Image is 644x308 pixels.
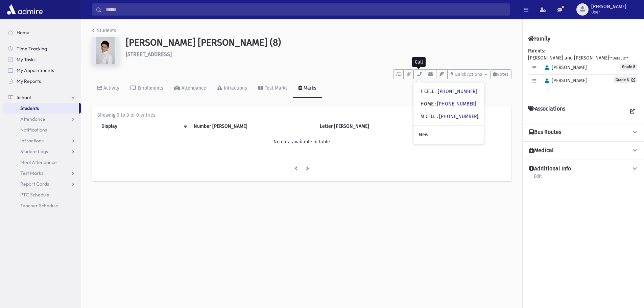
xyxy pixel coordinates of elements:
[125,79,169,98] a: Enrollments
[17,56,35,63] span: My Tasks
[591,4,626,9] span: [PERSON_NAME]
[421,113,478,120] div: M CELL
[438,89,477,94] a: [PHONE_NUMBER]
[17,94,31,100] span: School
[97,119,190,134] th: Display
[302,85,316,91] div: Marks
[614,76,637,83] a: Grade 6
[3,65,81,76] a: My Appointments
[20,148,48,155] span: Student Logs
[3,103,79,114] a: Students
[20,116,45,122] span: Attendance
[412,57,426,67] div: Call
[92,28,116,33] a: Students
[20,181,49,187] span: Report Cards
[3,146,81,157] a: Student Logs
[3,76,81,87] a: My Reports
[437,114,438,119] span: :
[17,29,29,35] span: Home
[437,101,476,107] a: [PHONE_NUMBER]
[542,78,587,84] span: [PERSON_NAME]
[102,3,509,16] input: Search
[20,170,43,176] span: Test Marks
[3,43,81,54] a: Time Tracking
[542,65,587,70] span: [PERSON_NAME]
[528,147,639,154] button: Medical
[17,67,54,73] span: My Appointments
[253,79,293,98] a: Test Marks
[413,128,484,141] a: New
[126,51,511,57] h6: [STREET_ADDRESS]
[3,157,81,168] a: Meal Attendance
[20,159,57,165] span: Meal Attendance
[293,79,322,98] a: Marks
[126,37,511,48] h1: [PERSON_NAME] [PERSON_NAME] (8)
[528,129,639,136] button: Bus Routes
[528,165,639,172] button: Additional Info
[3,114,81,124] a: Attendance
[92,79,125,98] a: Activity
[528,47,639,94] div: [PERSON_NAME] and [PERSON_NAME]
[448,69,490,79] button: Quick Actions
[3,179,81,189] a: Report Cards
[3,189,81,200] a: PTC Schedule
[3,168,81,179] a: Test Marks
[435,101,436,107] span: :
[529,165,571,172] h4: Additional Info
[17,78,41,84] span: My Reports
[190,119,316,134] th: Number Mark
[3,27,81,38] a: Home
[421,100,476,108] div: HOME
[136,85,163,91] div: Enrollments
[3,92,81,103] a: School
[97,134,506,150] td: No data available in table
[20,203,58,209] span: Teacher Schedule
[97,112,506,119] div: Showing 0 to 0 of 0 entries
[490,69,511,79] button: Notes
[316,119,425,134] th: Letter Mark
[529,147,554,154] h4: Medical
[222,85,247,91] div: Infractions
[3,200,81,211] a: Teacher Schedule
[529,129,561,136] h4: Bus Routes
[455,72,482,77] span: Quick Actions
[435,89,436,94] span: :
[20,138,44,144] span: Infractions
[212,79,253,98] a: Infractions
[180,85,206,91] div: Attendance
[92,27,116,37] nav: breadcrumb
[591,9,626,15] span: User
[5,3,44,16] img: AdmirePro
[3,54,81,65] a: My Tasks
[3,135,81,146] a: Infractions
[17,46,47,52] span: Time Tracking
[421,88,477,95] div: F CELL
[497,72,508,77] span: Notes
[533,172,542,185] a: Edit
[528,48,545,54] b: Parents:
[20,192,49,198] span: PTC Schedule
[3,124,81,135] a: Notifications
[528,105,565,118] h4: Associations
[528,35,550,42] h4: Family
[439,114,478,119] a: [PHONE_NUMBER]
[102,85,119,91] div: Activity
[20,127,47,133] span: Notifications
[169,79,212,98] a: Attendance
[20,105,39,111] span: Students
[620,64,637,70] span: Grade 8
[263,85,288,91] div: Test Marks
[626,105,639,118] a: View all Associations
